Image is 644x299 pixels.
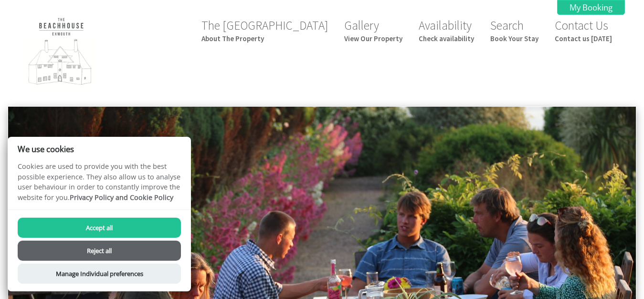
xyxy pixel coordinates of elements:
button: Manage Individual preferences [18,264,181,284]
a: SearchBook Your Stay [490,18,538,43]
button: Accept all [18,218,181,238]
button: Reject all [18,241,181,261]
a: AvailabilityCheck availability [419,18,474,43]
small: Book Your Stay [490,34,538,43]
a: The [GEOGRAPHIC_DATA]About The Property [201,18,328,43]
small: View Our Property [344,34,402,43]
small: Contact us [DATE] [555,34,612,43]
small: Check availability [419,34,474,43]
a: Contact UsContact us [DATE] [555,18,612,43]
a: Privacy Policy and Cookie Policy [70,193,173,202]
img: The Beach House Exmouth [13,14,109,92]
small: About The Property [201,34,328,43]
p: Cookies are used to provide you with the best possible experience. They also allow us to analyse ... [8,161,191,210]
a: GalleryView Our Property [344,18,402,43]
h2: We use cookies [8,144,191,154]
